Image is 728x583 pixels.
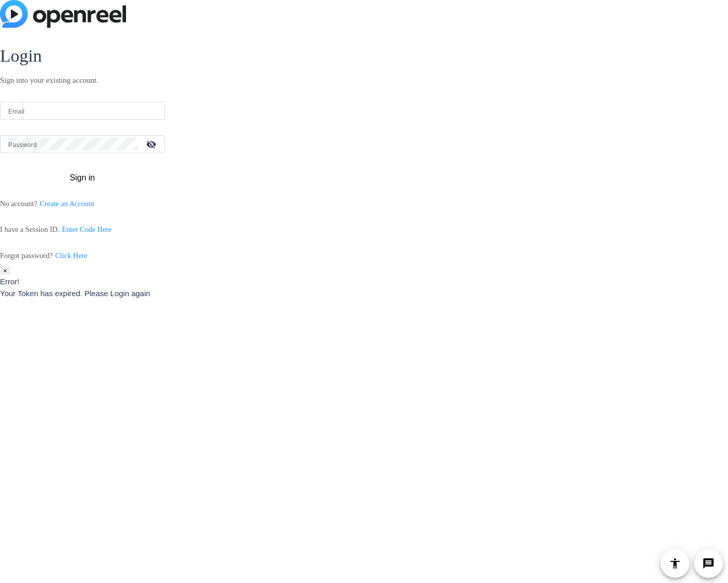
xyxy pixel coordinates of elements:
[70,172,95,184] span: Sign in
[140,137,165,152] mat-icon: visibility_off
[669,557,681,570] mat-icon: accessibility
[55,251,87,260] a: Click Here
[702,557,715,570] mat-icon: message
[8,108,25,115] mat-label: Email
[62,225,112,233] a: Enter Code Here
[8,141,37,149] mat-label: Password
[40,199,94,208] a: Create an Account
[8,104,156,117] input: Enter Email Address
[3,267,7,275] span: ×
